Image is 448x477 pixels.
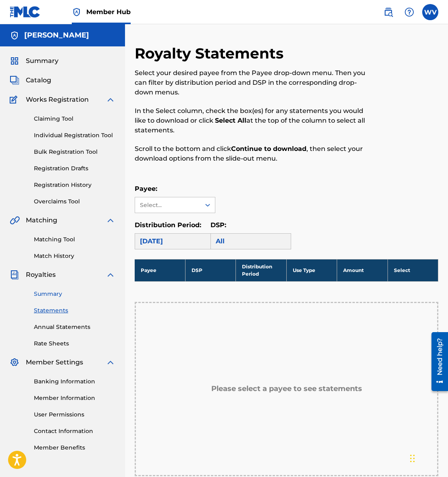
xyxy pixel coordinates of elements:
[24,31,89,40] h5: Billy Vega
[215,117,246,124] strong: Select All
[34,306,115,315] a: Statements
[26,56,58,66] span: Summary
[185,259,235,281] th: DSP
[106,270,115,280] img: expand
[34,427,115,435] a: Contact Information
[380,4,396,20] a: Public Search
[34,410,115,419] a: User Permissions
[425,328,448,395] iframe: Resource Center
[34,131,115,140] a: Individual Registration Tool
[231,145,306,153] strong: Continue to download
[383,7,393,17] img: search
[26,270,56,280] span: Royalties
[34,290,115,298] a: Summary
[408,438,448,477] iframe: Chat Widget
[10,56,19,66] img: Summary
[404,7,414,17] img: help
[337,259,388,281] th: Amount
[401,4,417,20] div: Help
[34,339,115,348] a: Rate Sheets
[34,197,115,206] a: Overclaims Tool
[10,95,20,105] img: Works Registration
[140,201,195,209] div: Select...
[106,95,115,105] img: expand
[106,215,115,225] img: expand
[135,44,288,63] h2: Royalty Statements
[10,358,19,367] img: Member Settings
[10,270,19,280] img: Royalties
[10,75,51,85] a: CatalogCatalog
[135,259,185,281] th: Payee
[34,394,115,402] a: Member Information
[135,106,369,135] p: In the Select column, check the box(es) for any statements you would like to download or click at...
[26,215,57,225] span: Matching
[211,384,362,393] h5: Please select a payee to see statements
[135,144,369,163] p: Scroll to the bottom and click , then select your download options from the slide-out menu.
[286,259,337,281] th: Use Type
[72,7,81,17] img: Top Rightsholder
[210,221,226,229] label: DSP:
[10,56,58,66] a: SummarySummary
[10,75,19,85] img: Catalog
[106,358,115,367] img: expand
[26,95,89,105] span: Works Registration
[135,185,157,192] label: Payee:
[34,444,115,452] a: Member Benefits
[34,181,115,189] a: Registration History
[10,31,19,40] img: Accounts
[10,6,41,18] img: MLC Logo
[135,68,369,97] p: Select your desired payee from the Payee drop-down menu. Then you can filter by distribution peri...
[34,115,115,123] a: Claiming Tool
[422,4,438,20] div: User Menu
[26,75,51,85] span: Catalog
[34,377,115,386] a: Banking Information
[34,252,115,260] a: Match History
[34,323,115,331] a: Annual Statements
[10,215,20,225] img: Matching
[34,148,115,156] a: Bulk Registration Tool
[34,235,115,244] a: Matching Tool
[410,446,415,471] div: Drag
[86,7,131,17] span: Member Hub
[135,221,201,229] label: Distribution Period:
[388,259,438,281] th: Select
[236,259,286,281] th: Distribution Period
[26,358,83,367] span: Member Settings
[34,164,115,173] a: Registration Drafts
